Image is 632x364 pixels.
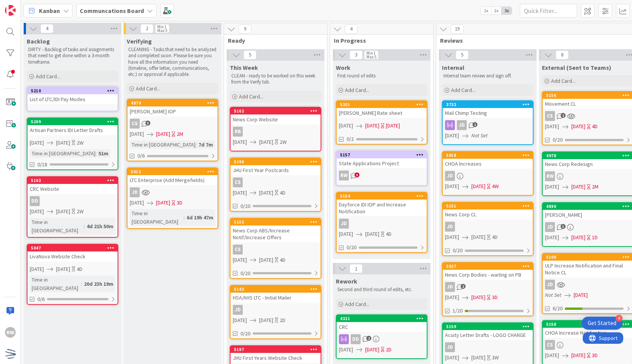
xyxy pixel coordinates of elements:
span: [DATE] [130,130,144,138]
div: 3732 [443,101,533,108]
a: 5047LivaNova Website Check[DATE][DATE]4DTime in [GEOGRAPHIC_DATA]:20d 23h 19m0/6 [27,244,118,305]
span: [DATE] [545,183,559,191]
span: 3x [501,7,512,14]
div: State Applications Project [337,158,427,168]
div: CRC Website [27,184,118,194]
span: [DATE] [471,182,485,190]
div: 4D [386,230,392,238]
span: 0/20 [553,136,563,144]
div: 2M [592,183,598,191]
div: Time in [GEOGRAPHIC_DATA] [30,149,95,158]
div: 5151 [443,203,533,209]
span: 5 [243,50,256,60]
span: [DATE] [545,122,559,130]
div: CS [231,245,321,254]
div: Mail Chimp Testing [443,108,533,118]
div: 2W [77,139,84,147]
div: 5163CRC Website [27,177,118,194]
div: 5197JHU First Years Website Check [231,346,321,363]
div: 4321 [340,316,427,321]
span: 0/20 [453,246,463,254]
div: RB [233,127,243,137]
span: [DATE] [233,316,247,324]
div: 3732 [446,102,533,107]
div: 2D [386,346,392,354]
span: 9 [239,24,252,34]
div: List of LTC/IDI Pay Modes [27,94,118,104]
div: 5209 [27,118,118,125]
span: Support [16,1,35,10]
div: CS [231,177,321,187]
div: [DATE] [386,122,400,130]
div: CS [233,245,243,254]
div: 3D [492,293,498,301]
div: 5197 [234,347,321,352]
img: avatar [5,348,16,359]
a: 5163CRC WebsiteDD[DATE][DATE]2WTime in [GEOGRAPHIC_DATA]:4d 21h 50m [27,176,118,238]
span: [DATE] [471,354,485,362]
div: CHOA Increases [443,159,533,169]
div: Artisan Partners IDI Letter Drafts [27,125,118,135]
span: [DATE] [445,233,459,241]
span: [DATE] [233,138,247,146]
div: CS [545,111,555,121]
span: [DATE] [259,316,273,324]
span: [DATE] [259,189,273,197]
div: 5210 [27,87,118,94]
span: Backlog [27,37,50,45]
span: : [195,140,197,149]
span: [DATE] [56,139,70,147]
span: 0/20 [240,202,250,210]
div: 5154 [340,193,427,199]
div: JD [337,219,427,229]
div: 4W [492,182,499,190]
a: 5209Artisan Partners IDI Letter Drafts[DATE][DATE]2WTime in [GEOGRAPHIC_DATA]:51m0/18 [27,118,118,170]
span: 2 [140,24,153,33]
div: RW [545,171,555,181]
span: 0/18 [37,161,47,169]
div: 5012LTC Enterprise (Add Mergefields) [127,168,218,185]
span: [DATE] [471,293,485,301]
p: CLEANING - Tasks that need to be analyzed and completed soon. Please be sure you have all the inf... [128,47,217,77]
div: News Corp Website [231,114,321,124]
div: 5152News Corp ABS/Increase Notif/Increase Offers [231,219,321,242]
div: 5159 [446,324,533,329]
div: 5210 [31,88,118,93]
div: DD [351,334,361,344]
div: 3W [492,354,499,362]
div: 5163 [31,178,118,183]
div: 5018 [443,152,533,159]
div: LivaNova Website Check [27,251,118,261]
span: [DATE] [445,293,459,301]
span: Add Card... [36,73,60,80]
div: 5210List of LTC/IDI Pay Modes [27,87,118,104]
span: 19 [451,24,464,34]
div: 5018 [446,153,533,158]
div: JD [231,305,321,315]
div: 5162 [231,108,321,114]
div: 5157 [340,152,427,158]
div: 5201 [337,101,427,108]
span: [DATE] [571,351,585,359]
span: [DATE] [130,199,144,207]
div: JD [443,120,533,130]
div: 5159 [443,323,533,330]
span: 4 [40,24,53,33]
div: 3D [592,351,598,359]
div: Min 1 [157,25,166,29]
span: [DATE] [233,189,247,197]
div: DD [30,196,40,206]
div: 5157State Applications Project [337,151,427,168]
span: [DATE] [56,265,70,273]
div: Acuity Letter Drafts - LOGO CHANGE [443,330,533,340]
div: JD [445,282,455,292]
div: DD [337,334,427,344]
span: [DATE] [445,354,459,362]
span: [DATE] [471,233,485,241]
div: [PERSON_NAME] IOP [127,106,218,116]
span: Add Card... [345,301,369,308]
div: JD [545,280,555,290]
div: LTC Enterprise (Add Mergefields) [127,175,218,185]
div: 4 [616,315,622,322]
i: Not Set [471,132,488,139]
